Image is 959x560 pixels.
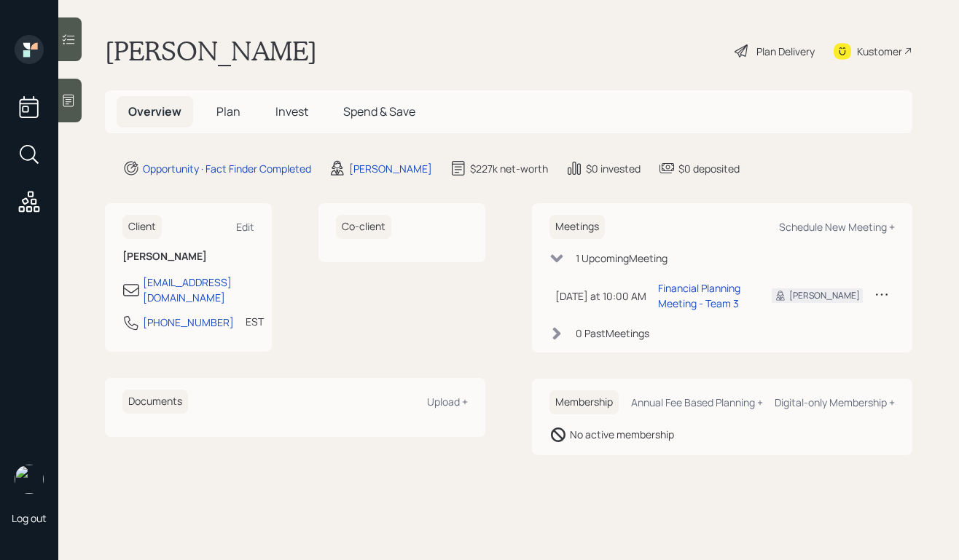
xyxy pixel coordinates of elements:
div: Annual Fee Based Planning + [631,395,763,409]
img: aleksandra-headshot.png [15,465,44,494]
span: Spend & Save [343,103,415,119]
div: [EMAIL_ADDRESS][DOMAIN_NAME] [143,275,254,305]
div: Kustomer [857,44,902,59]
div: EST [246,314,264,329]
div: $227k net-worth [470,161,548,176]
h6: Client [122,215,162,239]
div: Financial Planning Meeting - Team 3 [658,280,748,311]
div: 0 Past Meeting s [576,326,649,341]
div: 1 Upcoming Meeting [576,251,668,266]
div: [DATE] at 10:00 AM [555,288,646,304]
div: Digital-only Membership + [775,395,895,409]
div: Upload + [427,395,468,409]
div: [PERSON_NAME] [349,161,432,176]
span: Overview [128,103,181,119]
h6: Meetings [549,215,605,239]
div: Plan Delivery [756,44,815,59]
div: $0 invested [586,161,641,176]
div: [PHONE_NUMBER] [143,315,234,330]
h6: Membership [549,390,619,414]
div: No active membership [570,427,674,442]
h6: Documents [122,390,188,414]
h1: [PERSON_NAME] [105,35,317,67]
span: Invest [275,103,308,119]
div: Schedule New Meeting + [779,220,895,234]
span: Plan [216,103,240,119]
div: Edit [236,220,254,234]
div: [PERSON_NAME] [789,289,860,302]
h6: Co-client [336,215,391,239]
div: Log out [12,511,47,525]
h6: [PERSON_NAME] [122,251,254,263]
div: Opportunity · Fact Finder Completed [143,161,311,176]
div: $0 deposited [678,161,740,176]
